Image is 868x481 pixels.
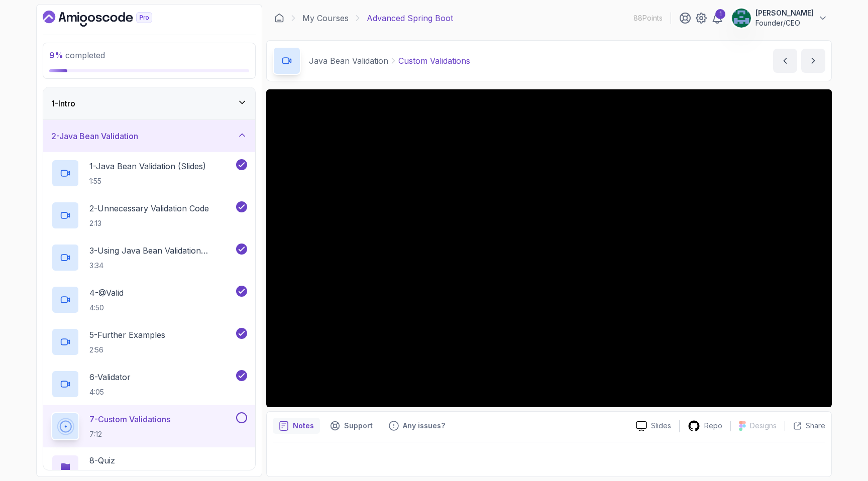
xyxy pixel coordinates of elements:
[51,328,247,356] button: 5-Further Examples2:56
[51,201,247,229] button: 2-Unnecessary Validation Code2:13
[89,303,124,313] p: 4:50
[89,429,170,439] p: 7:12
[755,8,814,18] p: [PERSON_NAME]
[731,8,828,28] button: user profile image[PERSON_NAME]Founder/CEO
[750,421,777,431] p: Designs
[89,454,115,466] p: 8 - Quiz
[49,50,63,60] span: 9 %
[806,421,825,431] p: Share
[89,413,170,425] p: 7 - Custom Validations
[89,160,206,172] p: 1 - Java Bean Validation (Slides)
[43,120,255,152] button: 2-Java Bean Validation
[651,421,671,431] p: Slides
[89,176,206,186] p: 1:55
[51,130,138,142] h3: 2 - Java Bean Validation
[403,421,445,431] p: Any issues?
[398,55,470,67] p: Custom Validations
[732,9,751,28] img: user profile image
[755,18,814,28] p: Founder/CEO
[89,245,234,257] p: 3 - Using Java Bean Validation Annotations
[302,12,349,24] a: My Courses
[266,89,832,407] iframe: 7 - Custom Validations
[89,261,234,271] p: 3:34
[715,9,725,19] div: 1
[273,418,320,434] button: notes button
[344,421,373,431] p: Support
[89,345,165,355] p: 2:56
[49,50,105,60] span: completed
[51,159,247,187] button: 1-Java Bean Validation (Slides)1:55
[89,202,209,214] p: 2 - Unnecessary Validation Code
[680,420,730,432] a: Repo
[704,421,722,431] p: Repo
[51,370,247,398] button: 6-Validator4:05
[89,287,124,299] p: 4 - @Valid
[89,387,131,397] p: 4:05
[324,418,379,434] button: Support button
[274,13,284,23] a: Dashboard
[293,421,314,431] p: Notes
[711,12,723,24] a: 1
[51,412,247,440] button: 7-Custom Validations7:12
[785,421,825,431] button: Share
[367,12,453,24] p: Advanced Spring Boot
[51,244,247,272] button: 3-Using Java Bean Validation Annotations3:34
[89,371,131,383] p: 6 - Validator
[89,329,165,341] p: 5 - Further Examples
[51,97,75,109] h3: 1 - Intro
[43,11,175,27] a: Dashboard
[51,286,247,314] button: 4-@Valid4:50
[633,13,663,23] p: 88 Points
[801,49,825,73] button: next content
[89,218,209,228] p: 2:13
[628,421,679,431] a: Slides
[43,87,255,119] button: 1-Intro
[773,49,797,73] button: previous content
[383,418,451,434] button: Feedback button
[309,55,388,67] p: Java Bean Validation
